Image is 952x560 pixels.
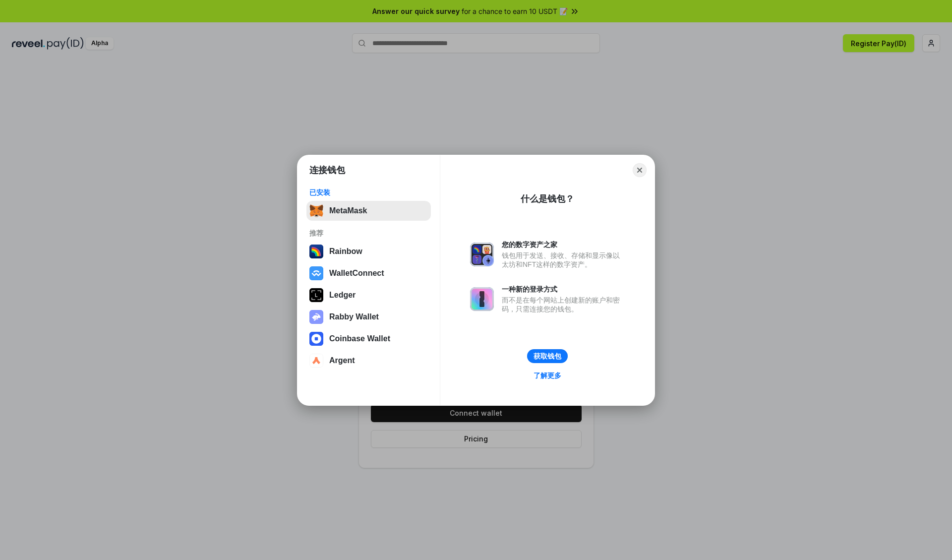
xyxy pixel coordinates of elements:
[309,266,323,280] img: svg+xml,%3Csvg%20width%3D%2228%22%20height%3D%2228%22%20viewBox%3D%220%200%2028%2028%22%20fill%3D...
[309,332,323,346] img: svg+xml,%3Csvg%20width%3D%2228%22%20height%3D%2228%22%20viewBox%3D%220%200%2028%2028%22%20fill%3D...
[309,310,323,324] img: svg+xml,%3Csvg%20xmlns%3D%22http%3A%2F%2Fwww.w3.org%2F2000%2Fsvg%22%20fill%3D%22none%22%20viewBox...
[329,269,384,278] div: WalletConnect
[309,204,323,218] img: svg+xml,%3Csvg%20fill%3D%22none%22%20height%3D%2233%22%20viewBox%3D%220%200%2035%2033%22%20width%...
[502,285,625,294] div: 一种新的登录方式
[329,312,379,321] div: Rabby Wallet
[329,291,356,300] div: Ledger
[527,349,568,363] button: 获取钱包
[306,242,431,261] button: Rainbow
[502,296,625,313] div: 而不是在每个网站上创建新的账户和密码，只需连接您的钱包。
[470,287,494,311] img: svg+xml,%3Csvg%20xmlns%3D%22http%3A%2F%2Fwww.w3.org%2F2000%2Fsvg%22%20fill%3D%22none%22%20viewBox...
[329,206,367,215] div: MetaMask
[502,240,625,249] div: 您的数字资产之家
[306,329,431,349] button: Coinbase Wallet
[306,285,431,305] button: Ledger
[502,251,625,269] div: 钱包用于发送、接收、存储和显示像以太坊和NFT这样的数字资产。
[521,193,574,205] div: 什么是钱包？
[306,351,431,371] button: Argent
[309,188,428,197] div: 已安装
[309,229,428,238] div: 推荐
[329,334,390,343] div: Coinbase Wallet
[309,164,345,176] h1: 连接钱包
[309,245,323,258] img: svg+xml,%3Csvg%20width%3D%22120%22%20height%3D%22120%22%20viewBox%3D%220%200%20120%20120%22%20fil...
[534,352,561,361] div: 获取钱包
[309,288,323,302] img: svg+xml,%3Csvg%20xmlns%3D%22http%3A%2F%2Fwww.w3.org%2F2000%2Fsvg%22%20width%3D%2228%22%20height%3...
[329,247,362,256] div: Rainbow
[329,356,355,365] div: Argent
[309,354,323,368] img: svg+xml,%3Csvg%20width%3D%2228%22%20height%3D%2228%22%20viewBox%3D%220%200%2028%2028%22%20fill%3D...
[534,371,561,380] div: 了解更多
[306,201,431,221] button: MetaMask
[528,369,567,382] a: 了解更多
[306,263,431,283] button: WalletConnect
[470,243,494,266] img: svg+xml,%3Csvg%20xmlns%3D%22http%3A%2F%2Fwww.w3.org%2F2000%2Fsvg%22%20fill%3D%22none%22%20viewBox...
[633,163,647,177] button: Close
[306,307,431,327] button: Rabby Wallet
